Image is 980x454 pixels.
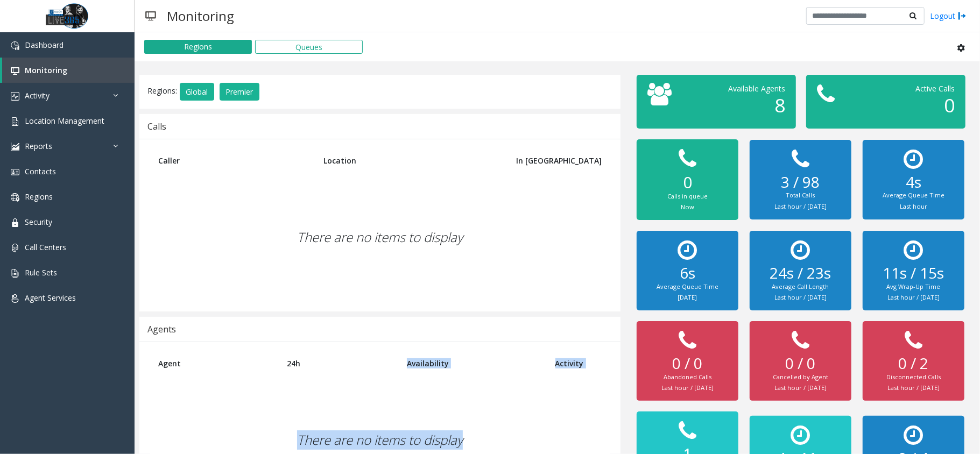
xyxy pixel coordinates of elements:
div: Abandoned Calls [647,373,728,382]
small: Last hour / [DATE] [661,384,714,392]
span: Monitoring [25,65,67,75]
small: Now [681,203,694,211]
img: 'icon' [11,269,19,278]
span: Location Management [25,116,104,126]
h2: 6s [647,264,728,282]
th: In [GEOGRAPHIC_DATA] [492,147,610,174]
div: Disconnected Calls [873,373,954,382]
img: 'icon' [11,117,19,126]
span: Available Agents [728,83,785,94]
button: Queues [255,40,363,54]
span: Regions [25,191,53,202]
div: Total Calls [760,191,841,200]
h2: 0 / 0 [647,354,728,373]
img: pageIcon [145,3,156,29]
img: 'icon' [11,294,19,303]
a: Monitoring [2,58,135,83]
th: Availability [399,350,547,377]
img: 'icon' [11,92,19,101]
div: Avg Wrap-Up Time [873,282,954,292]
small: Last hour / [DATE] [774,293,827,301]
th: Location [315,147,492,174]
img: 'icon' [11,218,19,227]
h2: 0 / 0 [760,354,841,373]
span: Active Calls [915,83,955,94]
small: Last hour / [DATE] [774,202,827,210]
button: Global [180,83,214,101]
div: There are no items to display [150,174,610,301]
div: Average Queue Time [873,191,954,200]
span: 0 [944,93,955,118]
th: 24h [279,350,399,377]
h2: 4s [873,173,954,191]
span: Security [25,217,52,227]
small: Last hour / [DATE] [887,293,940,301]
img: 'icon' [11,41,19,50]
h2: 11s / 15s [873,264,954,282]
div: Average Call Length [760,282,841,292]
div: Average Queue Time [647,282,728,292]
span: Reports [25,141,52,151]
small: Last hour / [DATE] [774,384,827,392]
th: Agent [150,350,279,377]
div: Agents [147,322,176,336]
th: Caller [150,147,315,174]
button: Regions [144,40,252,54]
span: Activity [25,90,50,101]
small: Last hour / [DATE] [887,384,940,392]
span: Contacts [25,166,56,176]
div: Calls in queue [647,192,728,201]
span: Regions: [147,86,177,96]
img: 'icon' [11,143,19,151]
div: Cancelled by Agent [760,373,841,382]
h2: 0 / 2 [873,354,954,373]
div: Calls [147,119,166,133]
span: Rule Sets [25,267,57,278]
span: Dashboard [25,40,64,50]
h2: 0 [647,173,728,192]
img: 'icon' [11,244,19,252]
a: Logout [930,10,967,22]
span: Agent Services [25,293,76,303]
button: Premier [220,83,259,101]
small: [DATE] [678,293,697,301]
small: Last hour [900,202,927,210]
img: 'icon' [11,168,19,176]
h2: 3 / 98 [760,173,841,191]
span: 8 [774,93,785,118]
h2: 24s / 23s [760,264,841,282]
img: 'icon' [11,193,19,202]
span: Call Centers [25,242,66,252]
th: Activity [547,350,610,377]
h3: Monitoring [161,3,239,29]
img: 'icon' [11,67,19,75]
img: logout [958,10,967,22]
